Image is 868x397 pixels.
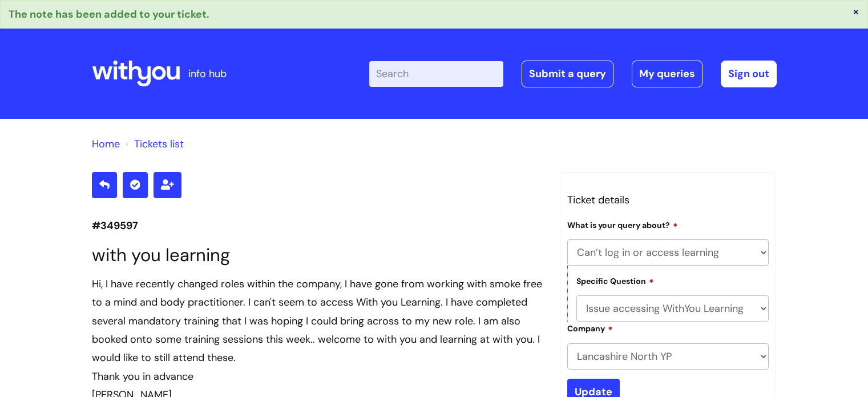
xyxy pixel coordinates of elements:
[369,61,503,86] input: Search
[567,191,769,209] h3: Ticket details
[576,275,654,286] label: Specific Question
[92,275,543,367] div: Hi, I have recently changed roles within the company, I have gone from working with smoke free to...
[92,367,543,386] div: Thank you in advance
[92,135,120,153] li: Solution home
[721,61,777,87] a: Sign out
[92,244,543,266] h1: with you learning
[369,61,777,87] div: | -
[92,137,120,151] a: Home
[522,61,613,87] a: Submit a query
[567,322,613,334] label: Company
[123,135,184,153] li: Tickets list
[134,137,184,151] a: Tickets list
[632,61,703,87] a: My queries
[92,216,543,235] p: #349597
[853,6,859,17] button: ×
[188,65,227,83] p: info hub
[567,219,678,230] label: What is your query about?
